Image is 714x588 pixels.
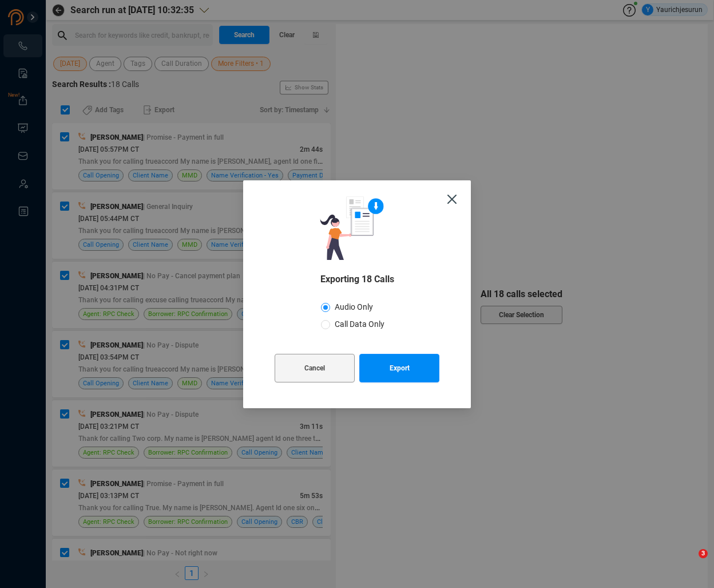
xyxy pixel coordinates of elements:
iframe: Intercom live chat [675,549,703,577]
span: Exporting 18 Calls [320,272,394,286]
span: Export [390,354,410,382]
button: Close [433,180,471,218]
span: Audio Only [330,302,378,311]
span: Cancel [304,354,325,382]
button: Export [359,354,439,382]
button: Cancel [275,354,355,382]
span: Call Data Only [330,319,389,329]
span: 3 [699,549,708,558]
